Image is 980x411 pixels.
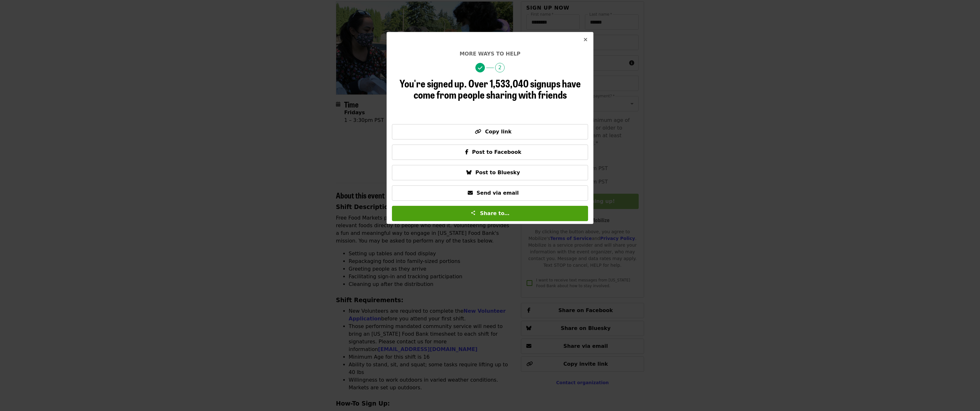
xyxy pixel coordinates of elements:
[392,145,588,160] button: Post to Facebook
[485,129,511,135] span: Copy link
[400,76,467,91] span: You're signed up.
[414,76,581,102] span: Over 1,533,040 signups have come from people sharing with friends
[468,190,473,196] i: envelope icon
[578,32,593,48] button: Close
[584,37,587,43] i: times icon
[475,169,520,176] span: Post to Bluesky
[495,63,505,72] span: 2
[392,124,588,139] button: Copy link
[392,206,588,221] button: Share to…
[475,129,481,135] i: link icon
[471,210,476,215] img: Share
[477,190,519,196] span: Send via email
[478,65,482,71] i: check icon
[459,51,520,57] span: More ways to help
[465,149,468,155] i: facebook-f icon
[472,149,522,155] span: Post to Facebook
[392,165,588,180] button: Post to Bluesky
[480,210,509,216] span: Share to…
[392,185,588,201] button: Send via email
[466,169,472,176] i: bluesky icon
